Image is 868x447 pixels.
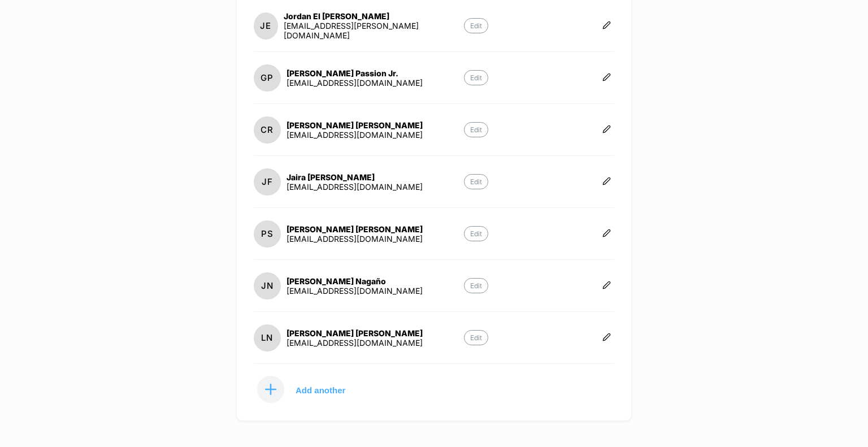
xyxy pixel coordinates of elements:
p: CR [261,124,274,135]
p: JE [260,20,271,31]
div: [EMAIL_ADDRESS][DOMAIN_NAME] [287,338,423,348]
div: [EMAIL_ADDRESS][DOMAIN_NAME] [287,182,423,192]
p: Edit [464,278,488,293]
p: Add another [296,387,345,393]
div: [EMAIL_ADDRESS][DOMAIN_NAME] [287,78,423,88]
div: [PERSON_NAME] Passion Jr. [287,68,423,78]
p: LN [261,332,273,343]
p: JF [262,176,273,187]
p: Edit [464,174,488,189]
button: Add another [254,375,367,403]
p: PS [261,228,274,239]
div: [PERSON_NAME] [PERSON_NAME] [287,120,423,130]
div: [EMAIL_ADDRESS][DOMAIN_NAME] [287,234,423,244]
p: Edit [464,330,488,345]
p: Edit [464,122,488,137]
p: Edit [464,226,488,241]
div: [PERSON_NAME] Nagaño [287,276,423,286]
div: [EMAIL_ADDRESS][PERSON_NAME][DOMAIN_NAME] [284,21,464,40]
div: Jordan El [PERSON_NAME] [284,11,464,21]
p: GP [261,72,274,83]
div: [PERSON_NAME] [PERSON_NAME] [287,224,423,234]
div: [PERSON_NAME] [PERSON_NAME] [287,328,423,338]
p: Edit [464,18,488,33]
div: Jaira [PERSON_NAME] [287,172,423,182]
p: Edit [464,70,488,85]
p: JN [261,280,274,291]
div: [EMAIL_ADDRESS][DOMAIN_NAME] [287,286,423,296]
div: [EMAIL_ADDRESS][DOMAIN_NAME] [287,130,423,140]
